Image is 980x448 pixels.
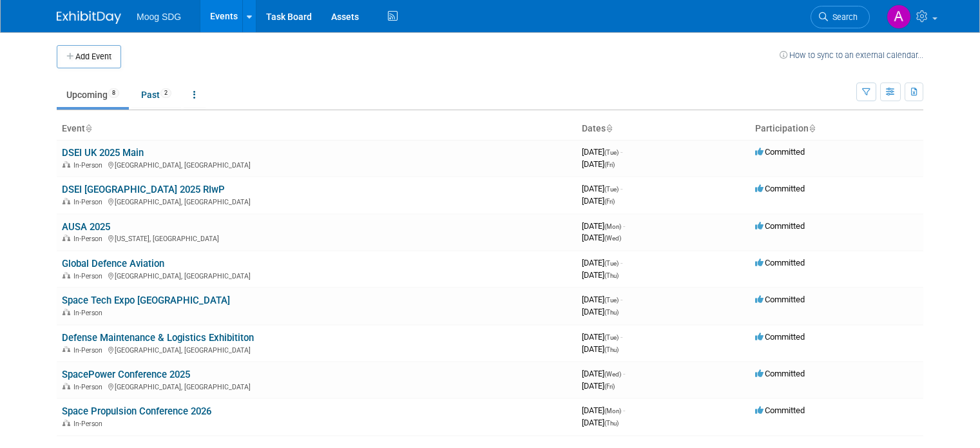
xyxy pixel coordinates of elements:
[780,50,923,60] a: How to sync to an external calendar...
[62,198,70,204] img: In-Person Event
[623,405,625,415] span: -
[582,184,622,193] span: [DATE]
[604,235,621,242] span: (Wed)
[604,149,619,156] span: (Tue)
[85,123,91,133] a: Sort by Event Name
[755,221,805,231] span: Committed
[582,295,622,304] span: [DATE]
[620,258,622,268] span: -
[620,147,622,157] span: -
[73,235,106,243] span: In-Person
[62,147,144,159] a: DSEI UK 2025 Main
[604,420,619,427] span: (Thu)
[604,346,619,353] span: (Thu)
[755,258,805,268] span: Committed
[755,184,805,193] span: Committed
[582,233,621,242] span: [DATE]
[57,11,121,24] img: ExhibitDay
[160,88,171,98] span: 2
[62,161,70,168] img: In-Person Event
[73,161,106,170] span: In-Person
[62,369,190,380] a: SpacePower Conference 2025
[582,221,625,231] span: [DATE]
[62,332,254,344] a: Defense Maintenance & Logistics Exhibititon
[137,12,181,22] span: Moog SDG
[73,272,106,280] span: In-Person
[131,83,181,107] a: Past2
[582,332,622,342] span: [DATE]
[582,381,615,391] span: [DATE]
[604,260,619,267] span: (Tue)
[811,6,870,28] a: Search
[62,383,70,389] img: In-Person Event
[755,332,805,342] span: Committed
[73,383,106,391] span: In-Person
[582,196,615,206] span: [DATE]
[62,420,70,426] img: In-Person Event
[620,184,622,193] span: -
[62,405,211,417] a: Space Propulsion Conference 2026
[620,332,622,342] span: -
[604,186,619,193] span: (Tue)
[62,309,70,315] img: In-Person Event
[604,198,615,205] span: (Fri)
[604,161,615,168] span: (Fri)
[755,147,805,157] span: Committed
[62,258,164,269] a: Global Defence Aviation
[582,307,619,317] span: [DATE]
[62,184,225,195] a: DSEI [GEOGRAPHIC_DATA] 2025 RIwP
[57,118,577,140] th: Event
[62,233,572,243] div: [US_STATE], [GEOGRAPHIC_DATA]
[108,88,119,98] span: 8
[582,258,622,268] span: [DATE]
[62,346,70,353] img: In-Person Event
[62,344,572,355] div: [GEOGRAPHIC_DATA], [GEOGRAPHIC_DATA]
[809,123,815,133] a: Sort by Participation Type
[577,118,750,140] th: Dates
[755,295,805,304] span: Committed
[604,297,619,304] span: (Tue)
[62,159,572,170] div: [GEOGRAPHIC_DATA], [GEOGRAPHIC_DATA]
[57,45,121,68] button: Add Event
[582,418,619,427] span: [DATE]
[62,295,230,306] a: Space Tech Expo [GEOGRAPHIC_DATA]
[604,371,621,378] span: (Wed)
[73,420,106,428] span: In-Person
[604,309,619,316] span: (Thu)
[887,5,911,29] img: ALYSSA Szal
[73,198,106,206] span: In-Person
[582,369,625,378] span: [DATE]
[62,381,572,391] div: [GEOGRAPHIC_DATA], [GEOGRAPHIC_DATA]
[623,221,625,231] span: -
[604,272,619,279] span: (Thu)
[755,369,805,378] span: Committed
[604,223,621,230] span: (Mon)
[73,346,106,355] span: In-Person
[73,309,106,317] span: In-Person
[604,334,619,341] span: (Tue)
[582,159,615,169] span: [DATE]
[623,369,625,378] span: -
[606,123,612,133] a: Sort by Start Date
[62,221,110,233] a: AUSA 2025
[57,83,129,107] a: Upcoming8
[62,235,70,241] img: In-Person Event
[620,295,622,304] span: -
[582,405,625,415] span: [DATE]
[62,272,70,278] img: In-Person Event
[604,383,615,390] span: (Fri)
[755,405,805,415] span: Committed
[828,12,858,22] span: Search
[582,270,619,280] span: [DATE]
[582,147,622,157] span: [DATE]
[582,344,619,354] span: [DATE]
[750,118,923,140] th: Participation
[62,196,572,206] div: [GEOGRAPHIC_DATA], [GEOGRAPHIC_DATA]
[604,407,621,414] span: (Mon)
[62,270,572,280] div: [GEOGRAPHIC_DATA], [GEOGRAPHIC_DATA]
